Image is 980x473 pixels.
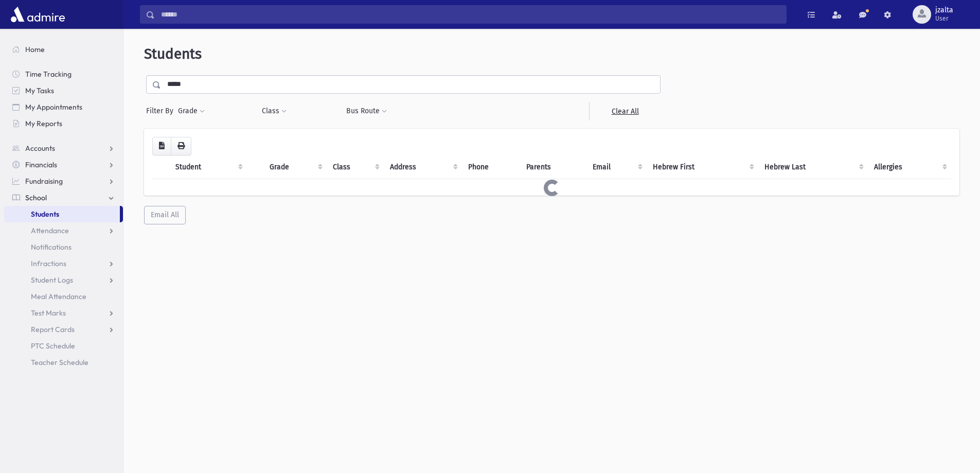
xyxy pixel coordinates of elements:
[935,14,953,23] span: User
[589,102,661,120] a: Clear All
[177,102,205,120] button: Grade
[31,259,66,268] span: Infractions
[4,321,123,338] a: Report Cards
[4,206,120,222] a: Students
[31,325,75,334] span: Report Cards
[327,155,384,179] th: Class
[155,5,786,24] input: Search
[462,155,520,179] th: Phone
[4,173,123,189] a: Fundraising
[4,272,123,288] a: Student Logs
[25,177,63,186] span: Fundraising
[4,189,123,206] a: School
[25,144,55,153] span: Accounts
[4,156,123,173] a: Financials
[346,102,387,120] button: Bus Route
[25,193,47,202] span: School
[4,82,123,99] a: My Tasks
[4,288,123,305] a: Meal Attendance
[31,209,59,219] span: Students
[4,338,123,354] a: PTC Schedule
[261,102,287,120] button: Class
[868,155,951,179] th: Allergies
[384,155,462,179] th: Address
[146,106,177,116] span: Filter By
[31,341,75,351] span: PTC Schedule
[586,155,647,179] th: Email
[8,4,67,25] img: AdmirePro
[31,242,72,252] span: Notifications
[25,102,82,112] span: My Appointments
[647,155,758,179] th: Hebrew First
[4,305,123,321] a: Test Marks
[4,115,123,132] a: My Reports
[758,155,868,179] th: Hebrew Last
[169,155,247,179] th: Student
[25,86,54,95] span: My Tasks
[4,66,123,82] a: Time Tracking
[144,206,186,224] button: Email All
[31,275,73,285] span: Student Logs
[4,41,123,58] a: Home
[144,45,202,62] span: Students
[25,45,45,54] span: Home
[31,358,88,367] span: Teacher Schedule
[4,222,123,239] a: Attendance
[25,69,72,79] span: Time Tracking
[25,119,62,128] span: My Reports
[4,140,123,156] a: Accounts
[4,239,123,255] a: Notifications
[31,308,66,318] span: Test Marks
[4,354,123,371] a: Teacher Schedule
[31,292,86,301] span: Meal Attendance
[4,99,123,115] a: My Appointments
[152,137,171,155] button: CSV
[25,160,57,169] span: Financials
[31,226,69,235] span: Attendance
[263,155,326,179] th: Grade
[935,6,953,14] span: jzalta
[171,137,191,155] button: Print
[520,155,586,179] th: Parents
[4,255,123,272] a: Infractions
